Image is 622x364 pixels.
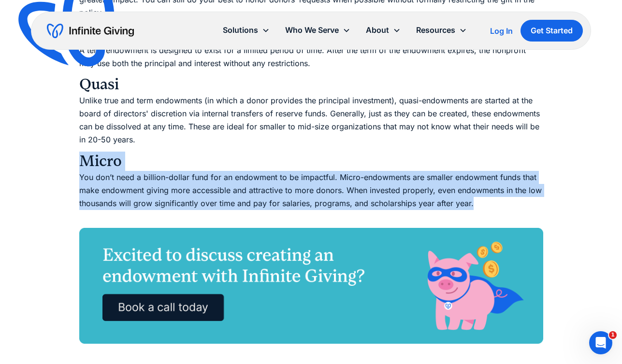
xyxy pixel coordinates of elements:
[589,331,612,354] iframe: Intercom live chat
[223,24,258,37] div: Solutions
[521,20,583,42] a: Get Started
[416,24,455,37] div: Resources
[79,75,543,94] h3: Quasi
[490,27,513,35] div: Log In
[47,23,134,39] a: home
[366,24,389,37] div: About
[79,152,543,171] h3: Micro
[79,44,543,70] p: A term endowment is designed to exist for a limited period of time. After the term of the endowme...
[79,171,543,224] p: You don’t need a billion-dollar fund for an endowment to be impactful. Micro-endowments are small...
[408,20,475,41] div: Resources
[79,94,543,147] p: Unlike true and term endowments (in which a donor provides the principal investment), quasi-endow...
[79,228,543,344] img: Excited to discuss creating an endowment with Infinite Giving? Click to book a call today.
[358,20,408,41] div: About
[490,25,513,37] a: Log In
[285,24,339,37] div: Who We Serve
[277,20,358,41] div: Who We Serve
[215,20,277,41] div: Solutions
[609,331,617,339] span: 1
